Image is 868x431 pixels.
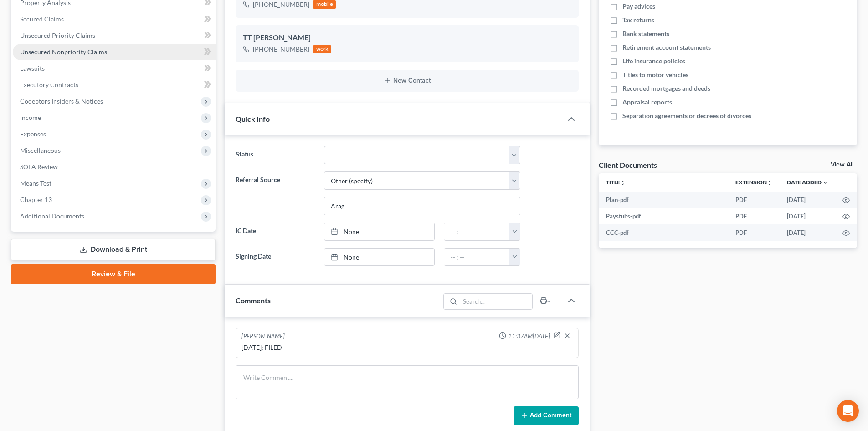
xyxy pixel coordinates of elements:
[767,180,772,186] i: unfold_more
[780,224,835,241] td: [DATE]
[787,179,828,186] a: Date Added expand_more
[20,163,58,171] span: SOFA Review
[622,43,711,52] span: Retirement account statements
[20,179,51,187] span: Means Test
[735,179,772,186] a: Extensionunfold_more
[728,192,780,208] td: PDF
[236,114,270,123] span: Quick Info
[606,179,626,186] a: Titleunfold_more
[20,31,95,39] span: Unsecured Priority Claims
[243,32,571,43] div: TT [PERSON_NAME]
[20,64,45,72] span: Lawsuits
[514,406,579,426] button: Add Comment
[241,332,285,341] div: [PERSON_NAME]
[444,223,510,240] input: -- : --
[13,60,216,77] a: Lawsuits
[837,400,859,422] div: Open Intercom Messenger
[324,197,520,215] input: Other Referral Source
[13,11,216,27] a: Secured Claims
[622,29,669,38] span: Bank statements
[241,343,573,352] div: [DATE]: FILED
[508,332,550,341] span: 11:37AM[DATE]
[20,130,46,138] span: Expenses
[324,249,434,266] a: None
[13,159,216,175] a: SOFA Review
[313,45,331,53] div: work
[822,180,828,186] i: expand_more
[20,196,52,203] span: Chapter 13
[20,212,84,220] span: Additional Documents
[231,248,319,266] label: Signing Date
[599,224,728,241] td: CCC-pdf
[20,146,61,154] span: Miscellaneous
[622,2,655,11] span: Pay advices
[20,97,103,105] span: Codebtors Insiders & Notices
[780,208,835,224] td: [DATE]
[622,70,688,79] span: Titles to motor vehicles
[20,15,64,23] span: Secured Claims
[324,223,434,240] a: None
[243,77,571,84] button: New Contact
[13,44,216,60] a: Unsecured Nonpriority Claims
[253,45,309,54] div: [PHONE_NUMBER]
[622,98,672,107] span: Appraisal reports
[231,223,319,241] label: IC Date
[444,249,510,266] input: -- : --
[622,16,654,25] span: Tax returns
[599,208,728,224] td: Paystubs-pdf
[831,161,853,168] a: View All
[20,48,107,56] span: Unsecured Nonpriority Claims
[11,239,216,260] a: Download & Print
[313,0,336,9] div: mobile
[622,111,751,120] span: Separation agreements or decrees of divorces
[13,77,216,93] a: Executory Contracts
[620,180,626,186] i: unfold_more
[231,171,319,215] label: Referral Source
[20,114,41,121] span: Income
[236,296,271,305] span: Comments
[622,57,685,66] span: Life insurance policies
[460,294,533,309] input: Search...
[231,146,319,164] label: Status
[622,84,710,93] span: Recorded mortgages and deeds
[599,160,657,170] div: Client Documents
[13,27,216,44] a: Unsecured Priority Claims
[728,208,780,224] td: PDF
[780,192,835,208] td: [DATE]
[599,192,728,208] td: Plan-pdf
[728,224,780,241] td: PDF
[11,264,216,284] a: Review & File
[20,81,78,88] span: Executory Contracts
